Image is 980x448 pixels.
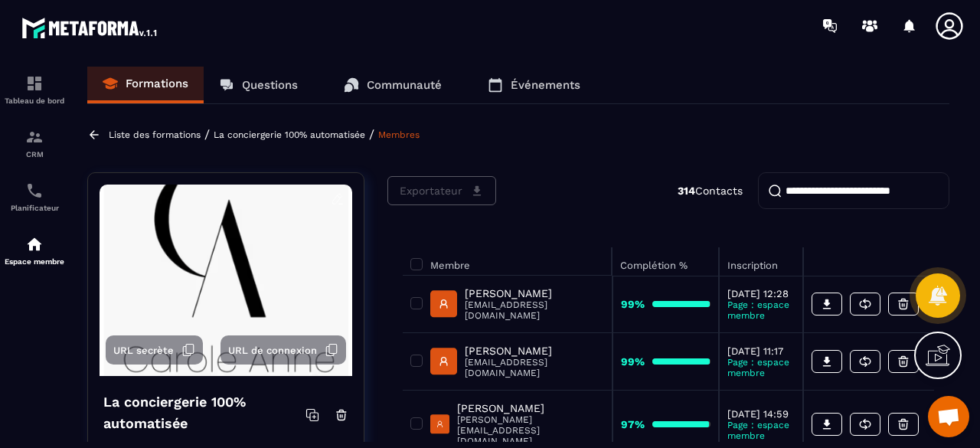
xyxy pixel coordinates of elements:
span: / [369,127,374,142]
th: Membre [403,247,612,276]
a: Liste des formations [109,129,201,140]
p: Questions [242,78,298,92]
img: formation [25,74,44,93]
a: automationsautomationsEspace membre [4,224,65,277]
p: Formations [126,77,188,90]
p: Page : espace membre [727,299,795,321]
img: logo [21,14,159,41]
img: automations [25,235,44,253]
a: Membres [378,129,420,140]
th: Complétion % [612,247,719,276]
p: Contacts [678,185,743,197]
span: URL de connexion [228,345,317,356]
p: [DATE] 11:17 [727,345,795,357]
a: La conciergerie 100% automatisée [214,129,365,140]
p: [PERSON_NAME][EMAIL_ADDRESS][DOMAIN_NAME] [457,414,604,446]
a: schedulerschedulerPlanificateur [4,170,65,224]
p: [PERSON_NAME] [465,345,604,357]
p: [DATE] 14:59 [727,408,795,420]
a: Événements [472,67,596,103]
p: Page : espace membre [727,420,795,441]
p: [PERSON_NAME] [457,402,604,414]
p: [EMAIL_ADDRESS][DOMAIN_NAME] [465,299,604,321]
a: [PERSON_NAME][EMAIL_ADDRESS][DOMAIN_NAME] [430,345,604,378]
strong: 99% [621,298,645,310]
p: [DATE] 12:28 [727,288,795,299]
img: scheduler [25,181,44,200]
p: CRM [4,150,65,159]
p: [EMAIL_ADDRESS][DOMAIN_NAME] [465,357,604,378]
p: Espace membre [4,257,65,266]
img: background [100,185,352,376]
button: URL secrète [106,335,203,365]
span: URL secrète [113,345,174,356]
p: Événements [511,78,580,92]
a: formationformationTableau de bord [4,63,65,116]
p: Tableau de bord [4,96,65,105]
a: Communauté [328,67,457,103]
p: Communauté [367,78,442,92]
a: [PERSON_NAME][PERSON_NAME][EMAIL_ADDRESS][DOMAIN_NAME] [430,402,604,446]
button: URL de connexion [220,335,346,365]
a: Questions [204,67,313,103]
strong: 314 [678,185,695,197]
th: Inscription [719,247,803,276]
a: [PERSON_NAME][EMAIL_ADDRESS][DOMAIN_NAME] [430,287,604,321]
h4: La conciergerie 100% automatisée [103,391,305,434]
p: [PERSON_NAME] [465,287,604,299]
p: Planificateur [4,204,65,212]
strong: 99% [621,355,645,368]
a: Formations [87,67,204,103]
img: formation [25,128,44,146]
span: / [204,127,210,142]
a: formationformationCRM [4,116,65,170]
div: Ouvrir le chat [928,396,969,437]
strong: 97% [621,418,645,430]
p: Page : espace membre [727,357,795,378]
